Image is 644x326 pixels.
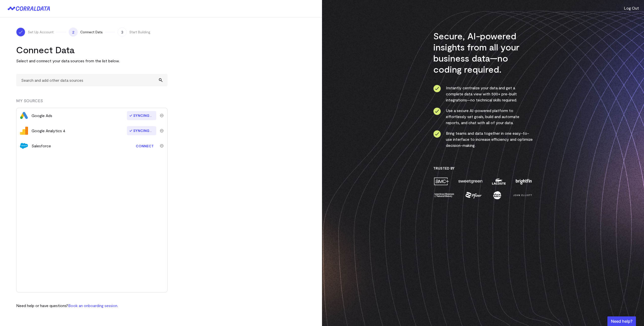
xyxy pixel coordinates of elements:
p: Need help or have questions? [16,303,118,309]
img: google_ads-c8121f33.png [20,112,28,120]
img: google_analytics_4-4ee20295.svg [20,127,28,135]
span: 3 [118,28,127,37]
span: 2 [69,28,78,37]
img: salesforce-aa4b4df5.svg [20,142,28,150]
img: trash-40e54a27.svg [160,129,164,132]
h3: Secure, AI-powered insights from all your business data—no coding required. [433,30,533,75]
button: Log Out [624,5,639,11]
p: Select and connect your data sources from the list below. [16,58,168,64]
img: ico-check-circle-4b19435c.svg [433,85,441,92]
span: Start Building [129,30,150,35]
img: pfizer-e137f5fc.png [465,191,482,200]
span: Set Up Account [28,30,53,35]
img: ico-check-white-5ff98cb1.svg [18,30,23,35]
li: Bring teams and data together in one easy-to-use interface to increase efficiency and optimize de... [433,130,533,148]
img: lacoste-7a6b0538.png [491,177,506,186]
img: trash-40e54a27.svg [160,144,164,148]
img: moon-juice-c312e729.png [492,191,502,200]
h2: Connect Data [16,44,168,55]
div: Salesforce [32,143,51,149]
img: sweetgreen-1d1fb32c.png [458,177,483,186]
img: brightfin-a251e171.png [515,177,533,186]
a: Connect [133,141,156,151]
img: amnh-5afada46.png [433,191,455,200]
li: Use a secure AI-powered platform to effortlessly set goals, build and automate reports, and chat ... [433,107,533,126]
img: john-elliott-25751c40.png [512,191,533,200]
li: Instantly centralize your data and get a complete data view with 500+ pre-built integrations—no t... [433,85,533,103]
div: Google Analytics 4 [32,128,65,134]
input: Search and add other data sources [16,74,168,86]
img: ico-check-circle-4b19435c.svg [433,130,441,138]
span: Syncing [127,126,156,135]
div: MY SOURCES [16,98,168,108]
span: Connect Data [80,30,102,35]
img: trash-40e54a27.svg [160,114,164,117]
span: Syncing [127,111,156,120]
h3: Trusted By [433,166,533,171]
div: Google Ads [32,113,52,119]
img: amc-0b11a8f1.png [433,177,449,186]
a: Book an onboarding session. [68,303,118,308]
img: ico-check-circle-4b19435c.svg [433,107,441,115]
